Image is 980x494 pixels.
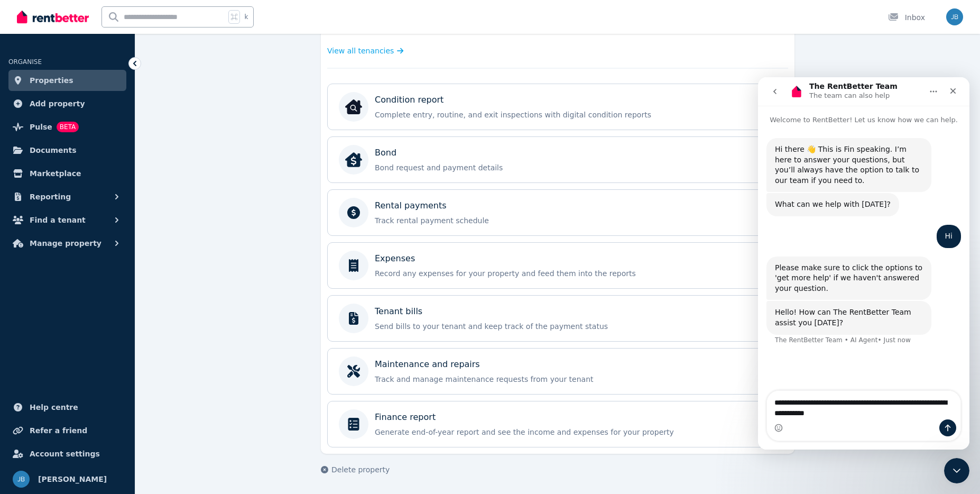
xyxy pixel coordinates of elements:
button: Reporting [8,186,126,207]
span: Properties [30,74,73,87]
button: Find a tenant [8,209,126,231]
span: Delete property [331,464,390,475]
p: Condition report [375,94,443,106]
span: Reporting [30,190,71,203]
span: View all tenancies [327,45,394,56]
p: Maintenance and repairs [375,358,480,371]
p: Complete entry, routine, and exit inspections with digital condition reports [375,109,757,120]
p: Record any expenses for your property and feed them into the reports [375,268,757,279]
iframe: To enrich screen reader interactions, please activate Accessibility in Grammarly extension settings [758,77,969,450]
span: Manage property [30,237,101,250]
div: Inbox [888,12,925,23]
a: PulseBETA [8,116,126,138]
span: Add property [30,97,85,110]
p: Finance report [375,411,436,424]
a: Add property [8,93,126,114]
a: Refer a friend [8,420,126,441]
a: Marketplace [8,163,126,184]
a: Properties [8,70,126,91]
a: Documents [8,140,126,161]
p: Track and manage maintenance requests from your tenant [375,374,757,385]
a: ExpensesRecord any expenses for your property and feed them into the reports [328,243,788,288]
button: Delete property [321,464,390,475]
img: Bond [345,151,362,168]
p: Track rental payment schedule [375,215,757,226]
a: View all tenancies [327,45,404,56]
a: Maintenance and repairsTrack and manage maintenance requests from your tenant [328,349,788,394]
span: Help centre [30,401,78,414]
span: k [244,13,248,21]
span: Find a tenant [30,214,86,226]
a: Account settings [8,443,126,464]
a: Finance reportGenerate end-of-year report and see the income and expenses for your property [328,401,788,447]
p: Send bills to your tenant and keep track of the payment status [375,321,757,332]
span: Pulse [30,121,52,133]
span: Account settings [30,447,100,460]
a: Rental paymentsTrack rental payment schedule [328,190,788,235]
a: Tenant billsSend bills to your tenant and keep track of the payment status [328,296,788,341]
iframe: Intercom live chat [944,458,969,483]
img: RentBetter [17,9,89,25]
a: BondBondBond request and payment details [328,137,788,182]
span: Documents [30,144,77,157]
p: Generate end-of-year report and see the income and expenses for your property [375,427,757,437]
p: Expenses [375,252,415,265]
span: Marketplace [30,167,81,180]
p: Bond [375,147,396,159]
p: Bond request and payment details [375,162,757,173]
span: [PERSON_NAME] [38,473,107,486]
span: BETA [57,122,79,132]
button: Manage property [8,233,126,254]
span: ORGANISE [8,58,42,66]
img: Condition report [345,98,362,115]
img: Jessica Fantuzzi [946,8,963,25]
p: Tenant bills [375,305,422,318]
a: Help centre [8,397,126,418]
p: Rental payments [375,199,447,212]
img: Jessica Fantuzzi [13,471,30,488]
a: Condition reportCondition reportComplete entry, routine, and exit inspections with digital condit... [328,84,788,130]
span: Refer a friend [30,424,87,437]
